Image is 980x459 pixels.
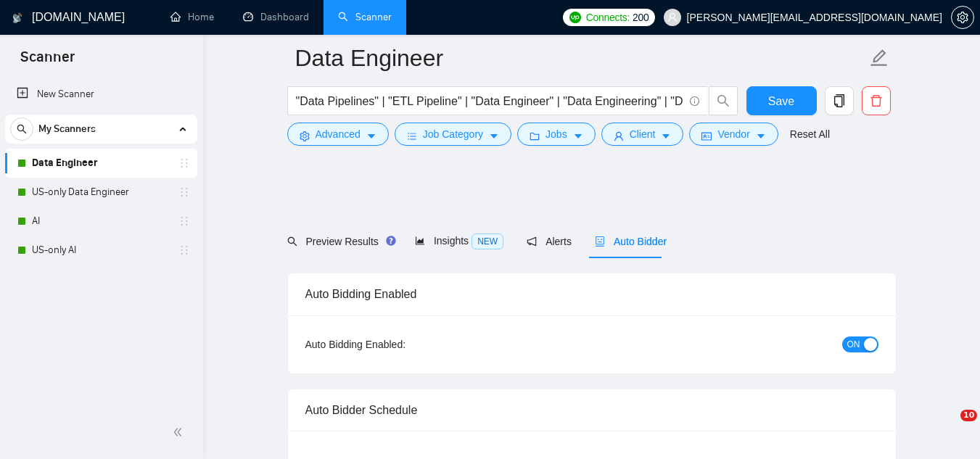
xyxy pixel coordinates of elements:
[10,117,33,141] button: search
[407,131,417,141] span: bars
[952,12,973,23] span: setting
[689,123,778,146] button: idcardVendorcaret-down
[5,80,197,109] li: New Scanner
[316,126,361,142] span: Advanced
[595,236,667,247] span: Auto Bidder
[690,96,699,106] span: info-circle
[951,12,974,23] a: setting
[633,9,648,25] span: 200
[746,86,817,115] button: Save
[709,86,738,115] button: search
[614,131,624,141] span: user
[9,46,86,77] span: Scanner
[287,236,392,247] span: Preview Results
[296,92,683,110] input: Search Freelance Jobs...
[870,49,889,67] span: edit
[517,123,596,146] button: folderJobscaret-down
[527,236,537,247] span: notification
[305,273,878,315] div: Auto Bidding Enabled
[768,92,794,110] span: Save
[862,86,891,115] button: delete
[756,131,766,141] span: caret-down
[573,131,583,141] span: caret-down
[178,215,190,227] span: holder
[862,94,890,107] span: delete
[287,236,297,247] span: search
[173,425,187,439] span: double-left
[32,207,170,236] a: AI
[701,131,712,141] span: idcard
[170,11,214,23] a: homeHome
[472,233,503,249] span: NEW
[790,126,830,142] a: Reset All
[601,123,684,146] button: userClientcaret-down
[931,410,965,444] iframe: Intercom live chat
[178,244,190,256] span: holder
[630,126,656,142] span: Client
[32,178,170,207] a: US-only Data Engineer
[545,126,567,142] span: Jobs
[717,126,749,142] span: Vendor
[338,11,392,23] a: searchScanner
[384,234,398,247] div: Tooltip anchor
[661,131,671,141] span: caret-down
[32,149,170,178] a: Data Engineer
[415,235,503,247] span: Insights
[38,115,96,144] span: My Scanners
[847,336,860,352] span: ON
[305,389,878,431] div: Auto Bidder Schedule
[287,123,389,146] button: settingAdvancedcaret-down
[951,6,974,29] button: setting
[12,7,22,30] img: logo
[415,236,425,246] span: area-chart
[11,124,33,134] span: search
[569,12,581,23] img: upwork-logo.png
[243,11,309,23] a: dashboardDashboard
[595,236,605,247] span: robot
[586,9,630,25] span: Connects:
[5,115,197,265] li: My Scanners
[178,186,190,198] span: holder
[667,12,678,22] span: user
[825,86,854,115] button: copy
[32,236,170,265] a: US-only AI
[530,131,540,141] span: folder
[295,40,867,76] input: Scanner name...
[960,410,977,421] span: 10
[527,236,572,247] span: Alerts
[825,94,853,107] span: copy
[423,126,483,142] span: Job Category
[178,157,190,169] span: holder
[17,80,186,109] a: New Scanner
[305,336,496,352] div: Auto Bidding Enabled:
[366,131,376,141] span: caret-down
[709,94,737,107] span: search
[395,123,511,146] button: barsJob Categorycaret-down
[300,131,310,141] span: setting
[489,131,499,141] span: caret-down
